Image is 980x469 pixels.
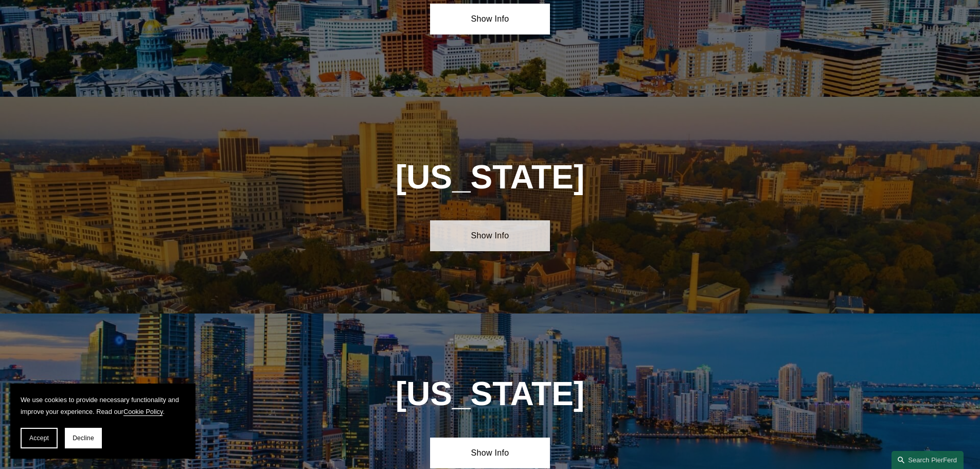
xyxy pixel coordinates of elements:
[123,408,163,415] a: Cookie Policy
[340,159,640,196] h1: [US_STATE]
[370,375,610,413] h1: [US_STATE]
[430,4,550,34] a: Show Info
[430,220,550,251] a: Show Info
[29,435,49,442] span: Accept
[430,438,550,468] a: Show Info
[21,428,58,448] button: Accept
[892,451,964,469] a: Search this site
[73,435,94,442] span: Decline
[65,428,102,448] button: Decline
[10,384,195,459] section: Cookie banner
[21,394,185,418] p: We use cookies to provide necessary functionality and improve your experience. Read our .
